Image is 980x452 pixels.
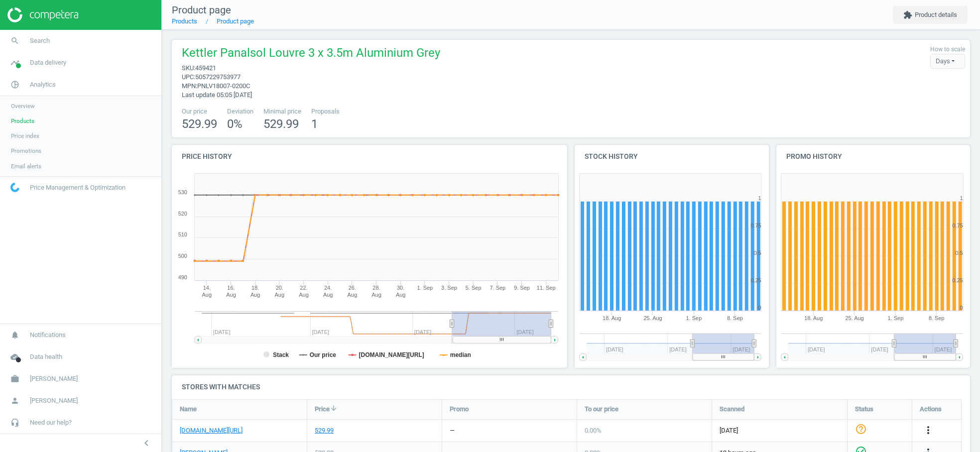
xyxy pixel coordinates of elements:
text: 0.75 [952,223,963,228]
tspan: 1. Sep [686,315,702,321]
i: help_outline [855,423,867,435]
span: Product page [172,4,231,16]
tspan: Aug [299,292,309,298]
tspan: 20. [276,285,283,291]
h4: Promo history [776,145,971,168]
span: Promotions [11,147,41,155]
span: 0 % [227,117,243,131]
span: Deviation [227,107,253,116]
img: wGWNvw8QSZomAAAAABJRU5ErkJggg== [10,183,19,192]
span: Promo [450,405,469,414]
i: person [5,391,24,410]
span: Data health [30,352,62,361]
tspan: Aug [371,292,381,298]
i: timeline [5,53,24,72]
tspan: 1. Sep [887,315,903,321]
span: 5057229753977 [195,73,241,81]
span: Products [11,117,34,125]
text: 510 [178,231,187,237]
tspan: 11. Sep [537,285,556,291]
text: 500 [178,253,187,259]
span: Need our help? [30,418,72,427]
span: Scanned [720,405,744,414]
div: 529.99 [315,426,334,435]
span: Price index [11,132,39,140]
i: work [5,369,24,388]
i: cloud_done [5,347,24,366]
span: Actions [920,405,942,414]
tspan: 14. [203,285,211,291]
span: Email alerts [11,162,41,170]
tspan: 8. Sep [929,315,945,321]
text: 490 [178,274,187,280]
span: Proposals [311,107,340,116]
i: pie_chart_outlined [5,75,24,94]
div: — [450,426,455,435]
tspan: 30. [397,285,404,291]
span: PNLV18007-0200C [197,82,250,90]
i: more_vert [922,424,934,436]
span: [PERSON_NAME] [30,396,78,405]
span: Overview [11,102,35,110]
span: upc : [182,73,195,81]
text: 1 [758,195,761,201]
tspan: 8. Sep [727,315,743,321]
label: How to scale [930,45,965,54]
text: 0.75 [751,223,761,228]
i: extension [903,10,912,19]
span: Price Management & Optimization [30,183,125,192]
button: chevron_left [134,437,159,450]
tspan: 5. Sep [466,285,482,291]
span: Status [855,405,873,414]
tspan: Aug [396,292,406,298]
tspan: 3. Sep [441,285,457,291]
i: arrow_downward [330,404,338,412]
tspan: 25. Aug [644,315,662,321]
tspan: Aug [275,292,285,298]
span: Data delivery [30,58,66,67]
span: 0.00 % [585,427,602,434]
tspan: 16. [227,285,235,291]
span: [DATE] [720,426,840,435]
span: Notifications [30,331,66,339]
button: more_vert [922,424,934,437]
span: 459421 [195,64,216,72]
tspan: median [450,351,471,358]
a: Products [172,17,197,25]
span: Kettler Panalsol Louvre 3 x 3.5m Aluminium Grey [182,45,440,64]
span: mpn : [182,82,197,90]
i: search [5,31,24,50]
span: Name [180,405,197,414]
span: To our price [585,405,618,414]
span: Search [30,36,50,45]
text: 0.5 [955,250,963,256]
span: Last update 05:05 [DATE] [182,91,252,99]
tspan: Aug [348,292,358,298]
tspan: 18. Aug [804,315,823,321]
text: 520 [178,211,187,217]
i: headset_mic [5,413,24,432]
span: 529.99 [263,117,299,131]
tspan: Stack [273,351,289,358]
span: Price [315,405,330,414]
div: Days [930,54,965,69]
span: [PERSON_NAME] [30,374,78,383]
tspan: 7. Sep [490,285,505,291]
tspan: 18. [251,285,259,291]
img: ajHJNr6hYgQAAAAASUVORK5CYII= [7,7,78,22]
tspan: Aug [202,292,212,298]
tspan: 1. Sep [417,285,433,291]
h4: Price history [172,145,567,168]
tspan: Aug [323,292,333,298]
span: sku : [182,64,195,72]
tspan: 28. [372,285,380,291]
tspan: 26. [349,285,356,291]
tspan: 18. Aug [603,315,621,321]
span: Our price [182,107,217,116]
tspan: 22. [300,285,307,291]
tspan: 25. Aug [845,315,863,321]
text: 530 [178,189,187,195]
text: 0.25 [952,277,963,283]
span: Analytics [30,80,56,89]
h4: Stock history [575,145,769,168]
